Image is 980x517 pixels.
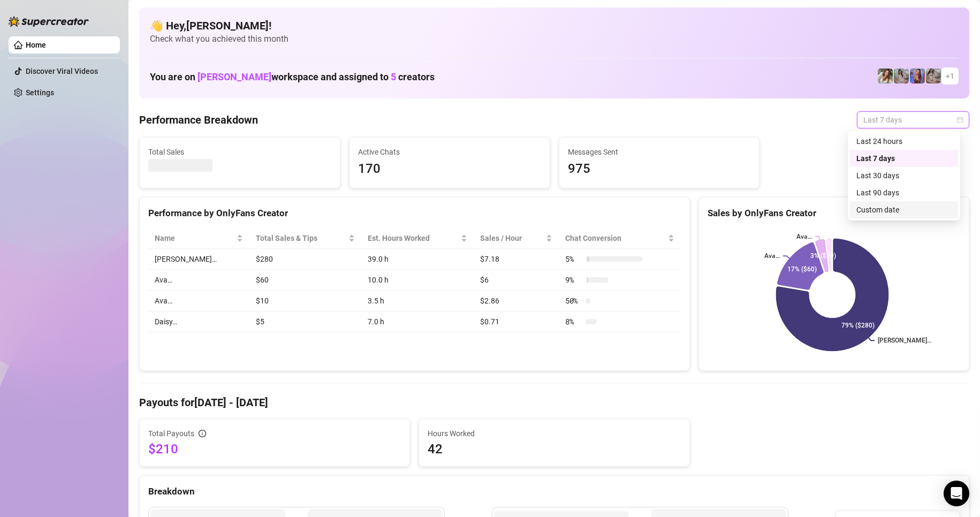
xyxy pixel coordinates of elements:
img: logo-BBDzfeDw.svg [9,16,89,27]
span: Total Payouts [148,428,194,439]
td: 10.0 h [361,270,474,291]
span: 42 [428,440,680,458]
span: calendar [957,117,963,123]
span: Total Sales [148,146,331,158]
span: 9 % [565,274,582,286]
span: Last 7 days [863,112,963,128]
td: Daisy… [148,311,249,332]
a: Discover Viral Videos [26,67,98,75]
span: + 1 [946,70,954,82]
div: Last 90 days [850,184,958,201]
h4: Payouts for [DATE] - [DATE] [139,395,969,410]
div: Sales by OnlyFans Creator [708,206,960,221]
span: 50 % [565,295,582,307]
div: Est. Hours Worked [368,232,459,244]
text: Ava… [764,253,780,260]
td: 3.5 h [361,291,474,311]
span: Sales / Hour [480,232,544,244]
div: Open Intercom Messenger [944,481,969,506]
div: Last 24 hours [850,133,958,150]
img: Daisy [926,69,941,83]
div: Custom date [856,204,952,216]
h4: Performance Breakdown [139,112,258,127]
span: Check what you achieved this month [150,33,959,45]
td: Ava… [148,270,249,291]
div: Last 90 days [856,187,952,199]
text: [PERSON_NAME]… [878,337,931,345]
span: 5 % [565,253,582,265]
td: 7.0 h [361,311,474,332]
div: Custom date [850,201,958,218]
td: $6 [474,270,559,291]
span: 170 [358,159,541,179]
span: 975 [568,159,751,179]
img: Daisy [894,69,909,83]
span: $210 [148,440,401,458]
td: $5 [249,311,361,332]
span: Chat Conversion [565,232,666,244]
td: [PERSON_NAME]… [148,249,249,270]
text: Ava… [796,233,812,240]
td: Ava… [148,291,249,311]
th: Chat Conversion [559,228,681,249]
div: Breakdown [148,484,960,499]
span: 8 % [565,316,582,328]
span: Hours Worked [428,428,680,439]
th: Name [148,228,249,249]
td: $60 [249,270,361,291]
img: Ava [910,69,925,83]
div: Last 24 hours [856,135,952,147]
th: Sales / Hour [474,228,559,249]
span: Active Chats [358,146,541,158]
td: 39.0 h [361,249,474,270]
h4: 👋 Hey, [PERSON_NAME] ! [150,18,959,33]
span: Messages Sent [568,146,751,158]
span: info-circle [199,430,206,437]
th: Total Sales & Tips [249,228,361,249]
span: Total Sales & Tips [256,232,346,244]
td: $2.86 [474,291,559,311]
div: Last 7 days [850,150,958,167]
span: [PERSON_NAME] [197,71,271,82]
h1: You are on workspace and assigned to creators [150,71,435,83]
div: Last 30 days [856,170,952,181]
a: Settings [26,88,54,97]
td: $7.18 [474,249,559,270]
div: Last 7 days [856,153,952,164]
td: $10 [249,291,361,311]
div: Last 30 days [850,167,958,184]
span: Name [155,232,234,244]
span: 5 [391,71,396,82]
td: $280 [249,249,361,270]
img: Paige [878,69,893,83]
a: Home [26,41,46,49]
div: Performance by OnlyFans Creator [148,206,681,221]
td: $0.71 [474,311,559,332]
